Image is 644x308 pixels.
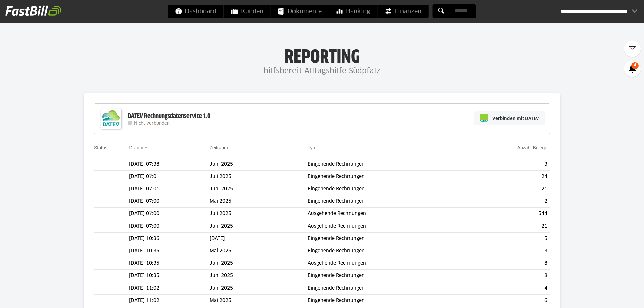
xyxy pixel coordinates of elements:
td: Juni 2025 [210,183,308,195]
td: Juni 2025 [210,257,308,270]
img: pi-datev-logo-farbig-24.svg [480,114,488,122]
td: 8 [463,257,550,270]
td: Eingehende Rechnungen [308,270,463,282]
a: 4 [624,60,641,77]
td: [DATE] 10:35 [129,257,209,270]
td: 21 [463,220,550,233]
td: 21 [463,183,550,195]
td: Juli 2025 [210,171,308,183]
td: 6 [463,295,550,307]
span: Dokumente [278,5,322,18]
span: Dashboard [175,5,216,18]
td: 3 [463,245,550,257]
td: [DATE] 07:01 [129,171,209,183]
td: 24 [463,171,550,183]
td: 5 [463,233,550,245]
td: Juni 2025 [210,220,308,233]
td: 3 [463,158,550,171]
td: [DATE] 07:00 [129,208,209,220]
td: Mai 2025 [210,195,308,208]
a: Status [94,145,107,150]
td: 4 [463,282,550,295]
td: Eingehende Rechnungen [308,295,463,307]
td: [DATE] 10:35 [129,245,209,257]
td: [DATE] 07:38 [129,158,209,171]
img: fastbill_logo_white.png [5,5,61,16]
a: Datum [129,145,143,150]
td: Eingehende Rechnungen [308,233,463,245]
td: Juni 2025 [210,270,308,282]
a: Zeitraum [210,145,228,150]
td: Ausgehende Rechnungen [308,257,463,270]
td: Ausgehende Rechnungen [308,220,463,233]
td: Mai 2025 [210,245,308,257]
span: Kunden [231,5,263,18]
img: sort_desc.gif [145,147,149,149]
a: Kunden [224,5,271,18]
td: Eingehende Rechnungen [308,245,463,257]
td: Eingehende Rechnungen [308,171,463,183]
td: 544 [463,208,550,220]
span: Finanzen [385,5,421,18]
td: [DATE] 10:35 [129,270,209,282]
div: DATEV Rechnungsdatenservice 1.0 [128,112,210,121]
td: Ausgehende Rechnungen [308,208,463,220]
td: 2 [463,195,550,208]
td: [DATE] 07:00 [129,220,209,233]
td: Juli 2025 [210,208,308,220]
a: Banking [329,5,377,18]
td: Eingehende Rechnungen [308,183,463,195]
td: Juni 2025 [210,158,308,171]
td: Eingehende Rechnungen [308,282,463,295]
a: Verbinden mit DATEV [474,111,545,125]
a: Typ [308,145,315,150]
td: [DATE] [210,233,308,245]
img: DATEV-Datenservice Logo [98,105,124,132]
td: Eingehende Rechnungen [308,158,463,171]
span: Verbinden mit DATEV [492,115,539,122]
td: Juni 2025 [210,282,308,295]
a: Dashboard [168,5,224,18]
a: Dokumente [271,5,329,18]
td: [DATE] 11:02 [129,295,209,307]
td: [DATE] 07:01 [129,183,209,195]
a: Anzahl Belege [517,145,547,150]
td: [DATE] 11:02 [129,282,209,295]
span: 4 [631,62,639,69]
a: Finanzen [378,5,429,18]
td: Mai 2025 [210,295,308,307]
span: Banking [337,5,370,18]
td: 8 [463,270,550,282]
span: Nicht verbunden [134,121,170,126]
td: [DATE] 10:36 [129,233,209,245]
td: Eingehende Rechnungen [308,195,463,208]
h1: Reporting [67,47,577,65]
td: [DATE] 07:00 [129,195,209,208]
